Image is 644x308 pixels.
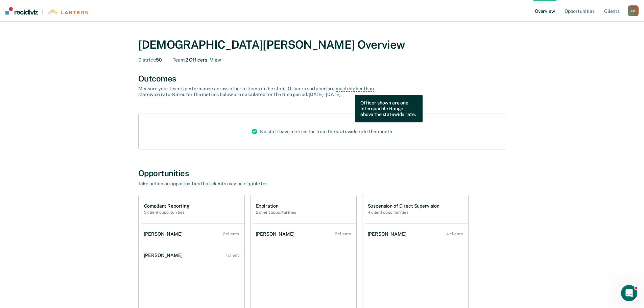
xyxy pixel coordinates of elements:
div: 1 client [225,253,239,258]
span: Team : [173,57,185,63]
a: [PERSON_NAME] 1 client [141,246,244,265]
div: 2 clients [223,232,239,236]
h1: Expiration [256,203,296,209]
div: Outcomes [138,74,506,84]
a: [PERSON_NAME] 2 clients [253,224,356,244]
button: 2 officers on Christen King's Team [210,57,221,63]
h2: 3 client opportunities [144,210,190,215]
div: 50 [138,57,162,63]
div: [PERSON_NAME] [256,231,297,237]
button: CK [628,5,639,16]
div: [DEMOGRAPHIC_DATA][PERSON_NAME] Overview [138,38,506,52]
div: Measure your team’s performance across other officer s in the state. Officer s surfaced are . Rat... [138,86,375,97]
a: | [5,7,88,15]
span: much higher than statewide rate [138,86,374,97]
a: [PERSON_NAME] 2 clients [141,224,244,244]
span: District : [138,57,156,63]
div: [PERSON_NAME] [368,231,409,237]
span: | [38,9,47,15]
div: No staff have metrics far from the statewide rate this month [246,114,398,149]
a: [PERSON_NAME] 4 clients [365,224,468,244]
img: Lantern [47,9,88,15]
div: Take action on opportunities that clients may be eligible for. [138,181,375,187]
div: [PERSON_NAME] [144,231,185,237]
div: [PERSON_NAME] [144,253,185,258]
iframe: Intercom live chat [621,285,637,301]
div: 2 clients [335,232,351,236]
div: Opportunities [138,168,506,178]
img: Recidiviz [5,7,38,15]
h1: Compliant Reporting [144,203,190,209]
h2: 2 client opportunities [256,210,296,215]
div: 4 clients [446,232,463,236]
h2: 4 client opportunities [368,210,440,215]
div: 2 Officers [173,57,221,63]
div: C K [628,5,639,16]
h1: Suspension of Direct Supervision [368,203,440,209]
